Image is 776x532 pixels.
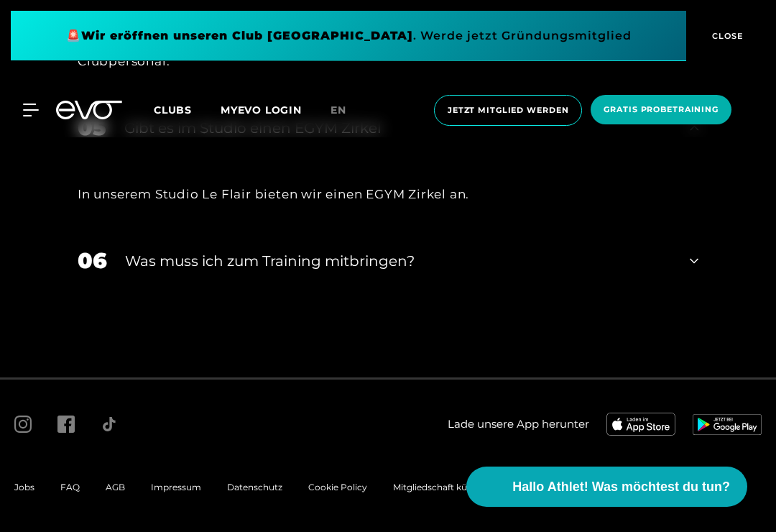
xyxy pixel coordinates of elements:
span: Lade unsere App herunter [448,416,589,433]
a: Jetzt Mitglied werden [430,95,586,126]
div: In unserem Studio Le Flair bieten wir einen EGYM Zirkel an. [78,183,698,206]
span: Gratis Probetraining [604,104,719,116]
a: AGB [106,482,125,492]
a: Impressum [151,482,201,492]
button: CLOSE [686,11,765,61]
div: Was muss ich zum Training mitbringen? [125,250,672,272]
span: Clubs [154,104,192,116]
span: en [331,104,346,116]
a: Mitgliedschaft kündigen [393,482,497,492]
a: FAQ [60,482,80,492]
div: 06 [78,244,107,277]
a: Datenschutz [227,482,282,492]
a: Jobs [14,482,34,492]
a: en [331,102,364,119]
a: Gratis Probetraining [586,95,736,126]
img: evofitness app [693,414,762,434]
a: MYEVO LOGIN [221,104,302,116]
img: evofitness app [606,413,675,436]
span: CLOSE [708,29,744,42]
a: Cookie Policy [308,482,367,492]
a: Clubs [154,103,221,116]
span: Jetzt Mitglied werden [448,104,568,116]
span: Hallo Athlet! Was möchtest du tun? [512,477,730,497]
button: Hallo Athlet! Was möchtest du tun? [466,467,747,507]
